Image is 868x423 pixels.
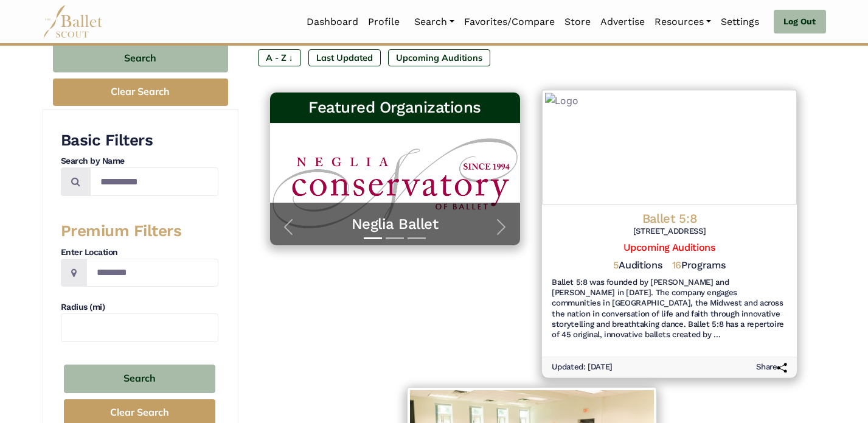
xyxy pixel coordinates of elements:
[595,9,650,35] a: Advertise
[53,44,228,72] button: Search
[61,155,218,167] h4: Search by Name
[388,49,490,66] label: Upcoming Auditions
[282,215,508,234] a: Neglia Ballet
[53,79,228,106] button: Clear Search
[408,231,426,245] button: Slide 3
[552,278,787,340] h6: Ballet 5:8 was founded by [PERSON_NAME] and [PERSON_NAME] in [DATE]. The company engages communit...
[552,210,787,226] h4: Ballet 5:8
[459,9,560,35] a: Favorites/Compare
[672,260,681,271] span: 16
[86,259,218,287] input: Location
[308,49,381,66] label: Last Updated
[61,301,218,313] h4: Radius (mi)
[650,9,716,35] a: Resources
[623,242,715,253] a: Upcoming Auditions
[613,260,619,271] span: 5
[61,246,218,259] h4: Enter Location
[363,9,404,35] a: Profile
[64,365,215,393] button: Search
[302,9,363,35] a: Dashboard
[613,260,662,273] h5: Auditions
[756,363,787,373] h6: Share
[386,231,404,245] button: Slide 2
[672,260,725,273] h5: Programs
[541,90,796,205] img: Logo
[409,9,459,35] a: Search
[560,9,595,35] a: Store
[61,130,218,151] h3: Basic Filters
[364,231,382,245] button: Slide 1
[716,9,764,35] a: Settings
[280,97,510,118] h3: Featured Organizations
[774,10,825,34] a: Log Out
[61,221,218,242] h3: Premium Filters
[258,49,301,66] label: A - Z ↓
[90,167,218,196] input: Search by names...
[552,363,613,373] h6: Updated: [DATE]
[552,226,787,237] h6: [STREET_ADDRESS]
